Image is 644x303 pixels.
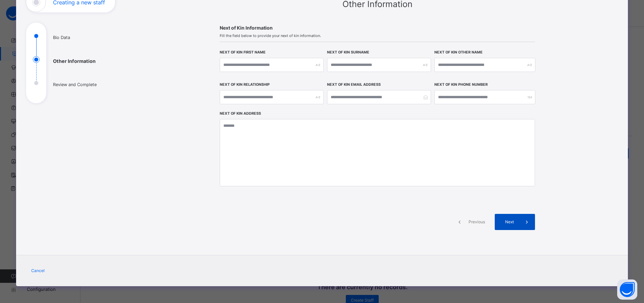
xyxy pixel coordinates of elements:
[220,82,270,87] label: Next of Kin Relationship
[434,82,488,87] label: Next of Kin Phone Number
[220,111,261,116] label: Next of Kin Address
[468,219,486,225] span: Previous
[434,50,483,55] label: Next of Kin Other Name
[327,50,369,55] label: Next of Kin Surname
[617,279,637,300] button: Open asap
[220,50,266,55] label: Next of Kin First Name
[31,268,45,274] span: Cancel
[220,24,535,31] span: Next of Kin Information
[327,82,381,87] label: Next of Kin Email Address
[220,33,535,39] span: Fill the field below to provide your next of kin information.
[500,219,519,225] span: Next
